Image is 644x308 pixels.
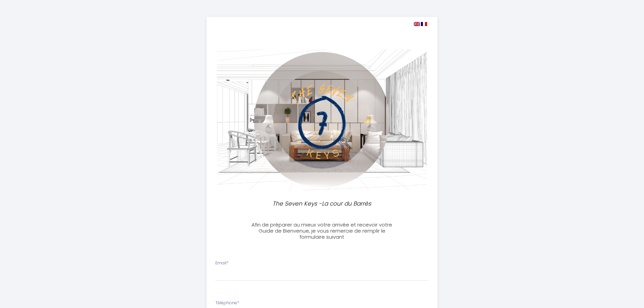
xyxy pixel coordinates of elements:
label: Email [215,260,229,266]
img: fr.png [421,22,427,26]
p: The Seven Keys -La cour du Barrès [250,199,395,208]
h3: Afin de préparer au mieux votre arrivée et recevoir votre Guide de Bienvenue, je vous remercie de... [247,222,397,240]
label: Téléphone [215,300,239,306]
img: en.png [414,22,420,26]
